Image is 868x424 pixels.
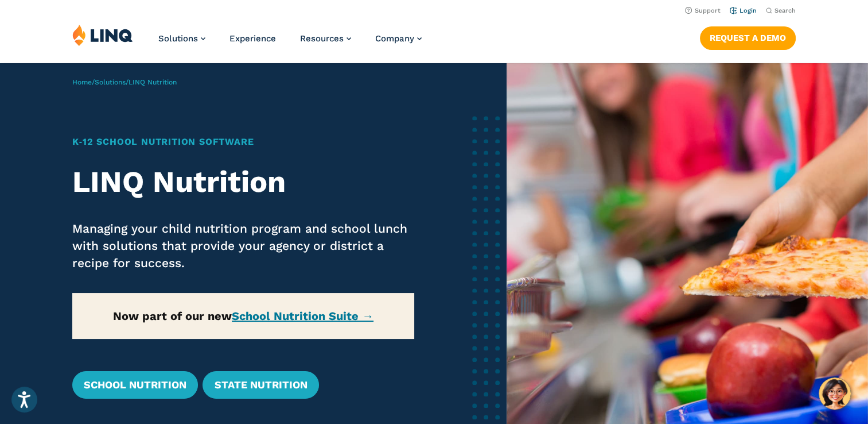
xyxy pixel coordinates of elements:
button: Open Search Bar [766,6,796,15]
a: Company [375,33,422,44]
strong: LINQ Nutrition [72,164,286,199]
nav: Primary Navigation [158,24,422,62]
nav: Button Navigation [700,24,796,49]
a: Experience [229,33,276,44]
p: Managing your child nutrition program and school lunch with solutions that provide your agency or... [72,220,414,272]
span: Resources [300,33,344,44]
a: Login [730,7,757,14]
span: Solutions [158,33,198,44]
a: Home [72,78,92,86]
img: LINQ | K‑12 Software [72,24,133,46]
h1: K‑12 School Nutrition Software [72,135,414,149]
a: School Nutrition Suite → [232,309,373,323]
a: Support [685,7,721,14]
button: Hello, have a question? Let’s chat. [819,377,851,410]
a: State Nutrition [203,371,318,399]
a: School Nutrition [72,371,198,399]
a: Request a Demo [700,26,796,49]
span: LINQ Nutrition [129,78,177,86]
strong: Now part of our new [113,309,373,323]
a: Solutions [158,33,205,44]
a: Resources [300,33,351,44]
a: Solutions [95,78,126,86]
span: / / [72,78,177,86]
span: Company [375,33,414,44]
span: Search [774,7,796,14]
